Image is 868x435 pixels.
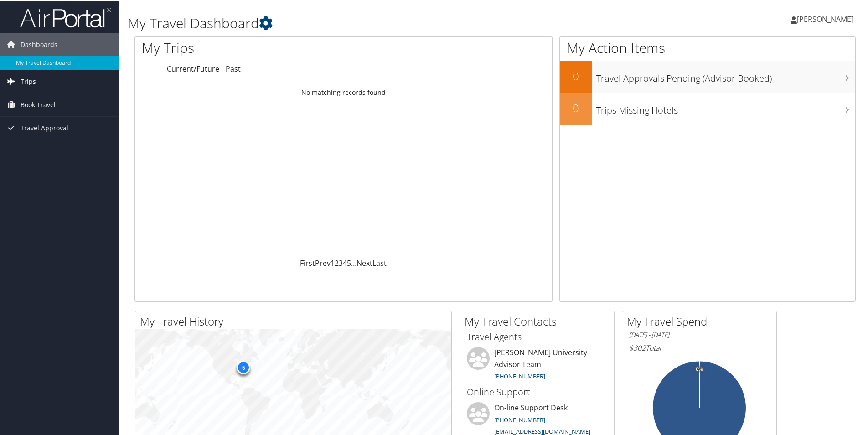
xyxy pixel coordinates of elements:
[135,83,552,100] td: No matching records found
[629,342,770,352] h6: Total
[20,6,111,27] img: airportal-logo.png
[21,116,68,139] span: Travel Approval
[560,67,592,83] h2: 0
[797,13,853,23] span: [PERSON_NAME]
[494,426,590,435] a: [EMAIL_ADDRESS][DOMAIN_NAME]
[465,313,614,328] h2: My Travel Contacts
[560,60,855,92] a: 0Travel Approvals Pending (Advisor Booked)
[331,257,335,267] a: 1
[560,37,855,57] h1: My Action Items
[226,63,241,73] a: Past
[560,99,592,115] h2: 0
[237,360,250,373] div: 5
[21,93,56,115] span: Book Travel
[335,257,339,267] a: 2
[494,415,545,423] a: [PHONE_NUMBER]
[21,69,36,92] span: Trips
[128,13,618,32] h1: My Travel Dashboard
[167,63,219,73] a: Current/Future
[339,257,343,267] a: 3
[467,385,607,398] h3: Online Support
[356,257,372,267] a: Next
[372,257,387,267] a: Last
[351,257,356,267] span: …
[627,313,776,328] h2: My Travel Spend
[696,366,703,371] tspan: 0%
[560,92,855,124] a: 0Trips Missing Hotels
[629,330,770,338] h6: [DATE] - [DATE]
[21,32,57,55] span: Dashboards
[315,257,331,267] a: Prev
[343,257,347,267] a: 4
[494,371,545,379] a: [PHONE_NUMBER]
[790,5,863,32] a: [PERSON_NAME]
[347,257,351,267] a: 5
[300,257,315,267] a: First
[596,67,855,84] h3: Travel Approvals Pending (Advisor Booked)
[462,346,612,383] li: [PERSON_NAME] University Advisor Team
[140,313,451,328] h2: My Travel History
[467,330,607,342] h3: Travel Agents
[596,98,855,116] h3: Trips Missing Hotels
[629,342,646,352] span: $302
[142,37,372,57] h1: My Trips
